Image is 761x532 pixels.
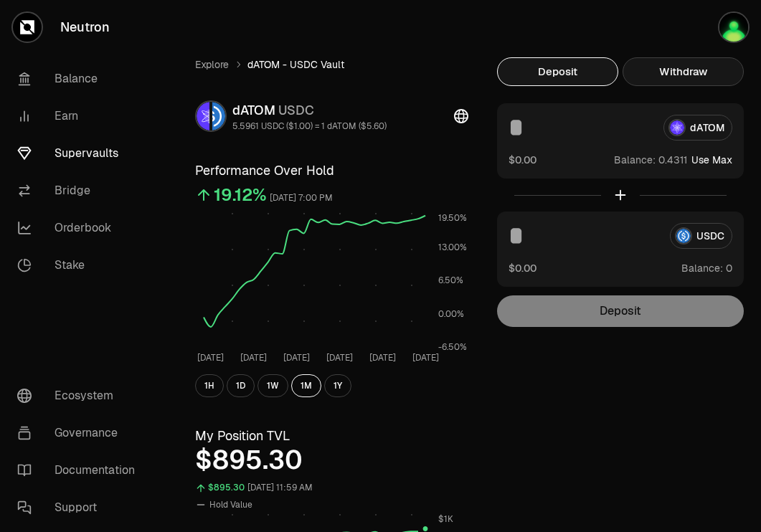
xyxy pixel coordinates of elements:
[195,57,229,72] a: Explore
[214,184,267,206] div: 19.12%
[438,513,453,525] tspan: $1K
[614,153,656,167] span: Balance:
[324,374,351,397] button: 1Y
[212,102,225,130] img: USDC Logo
[209,499,252,510] span: Hold Value
[232,120,387,132] div: 5.5961 USDC ($1.00) = 1 dATOM ($5.60)
[232,100,387,120] div: dATOM
[195,57,468,72] nav: breadcrumb
[326,352,353,364] tspan: [DATE]
[227,374,255,397] button: 1D
[283,352,310,364] tspan: [DATE]
[6,489,155,526] a: Support
[412,352,439,364] tspan: [DATE]
[509,260,537,275] button: $0.00
[691,153,732,167] button: Use Max
[438,242,467,253] tspan: 13.00%
[291,374,321,397] button: 1M
[438,341,467,353] tspan: -6.50%
[509,152,537,167] button: $0.00
[195,374,224,397] button: 1H
[247,57,344,72] span: dATOM - USDC Vault
[719,13,748,42] img: Atom Staking
[197,102,209,130] img: dATOM Logo
[257,374,288,397] button: 1W
[6,452,155,489] a: Documentation
[6,98,155,135] a: Earn
[369,352,396,364] tspan: [DATE]
[438,308,464,320] tspan: 0.00%
[497,57,618,86] button: Deposit
[6,377,155,414] a: Ecosystem
[270,190,333,206] div: [DATE] 7:00 PM
[195,426,468,446] h3: My Position TVL
[208,480,245,496] div: $895.30
[6,414,155,452] a: Governance
[6,60,155,98] a: Balance
[6,135,155,172] a: Supervaults
[247,480,313,496] div: [DATE] 11:59 AM
[6,209,155,247] a: Orderbook
[438,212,467,224] tspan: 19.50%
[195,161,468,181] h3: Performance Over Hold
[6,247,155,284] a: Stake
[278,102,314,118] span: USDC
[681,261,723,275] span: Balance:
[197,352,224,364] tspan: [DATE]
[240,352,267,364] tspan: [DATE]
[623,57,744,86] button: Withdraw
[6,172,155,209] a: Bridge
[195,446,468,475] div: $895.30
[438,275,463,286] tspan: 6.50%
